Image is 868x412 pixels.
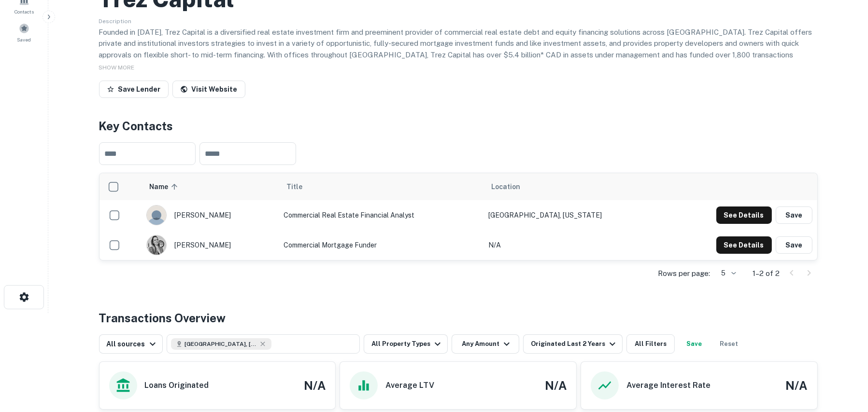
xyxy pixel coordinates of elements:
span: Name [149,181,181,192]
button: Originated Last 2 Years [523,334,623,354]
button: Save [776,206,812,224]
button: [GEOGRAPHIC_DATA], [GEOGRAPHIC_DATA], [GEOGRAPHIC_DATA] [167,334,360,354]
td: Commercial Real Estate Financial Analyst [279,200,484,230]
div: All sources [107,338,158,350]
div: [PERSON_NAME] [146,235,274,255]
h4: Transactions Overview [99,309,226,327]
span: [GEOGRAPHIC_DATA], [GEOGRAPHIC_DATA], [GEOGRAPHIC_DATA] [185,340,257,348]
img: 1613095338529 [147,235,166,255]
button: Any Amount [452,334,519,354]
td: N/A [484,230,663,260]
button: See Details [716,206,772,224]
td: Commercial Mortgage Funder [279,230,484,260]
button: Save your search to get updates of matches that match your search criteria. [679,334,710,354]
button: See Details [716,236,772,254]
a: Visit Website [172,81,245,98]
span: SHOW MORE [99,64,135,71]
div: [PERSON_NAME] [146,205,274,225]
th: Name [142,173,279,200]
button: All Filters [626,334,675,354]
h4: N/A [786,377,808,394]
h6: Average Interest Rate [626,380,711,391]
td: [GEOGRAPHIC_DATA], [US_STATE] [484,200,663,230]
th: Title [279,173,484,200]
th: Location [484,173,663,200]
h4: Key Contacts [99,117,818,135]
button: Save [776,236,812,254]
p: Founded in [DATE], Trez Capital is a diversified real estate investment firm and preeminent provi... [99,27,818,72]
span: Title [286,181,315,192]
span: Contacts [14,8,34,15]
p: Rows per page: [658,268,711,279]
button: Reset [713,334,744,354]
div: Originated Last 2 Years [531,338,618,350]
button: Save Lender [99,81,169,98]
span: Saved [17,36,31,43]
button: All sources [99,334,163,354]
h4: N/A [304,377,326,394]
span: Description [99,18,132,25]
p: 1–2 of 2 [753,268,780,279]
h6: Loans Originated [145,380,209,391]
h6: Average LTV [385,380,434,391]
div: 5 [714,266,738,280]
a: Saved [3,19,45,45]
div: scrollable content [100,173,817,260]
span: Location [491,181,520,192]
button: All Property Types [364,334,448,354]
h4: N/A [545,377,567,394]
img: 1c5u578iilxfi4m4dvc4q810q [147,206,166,225]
